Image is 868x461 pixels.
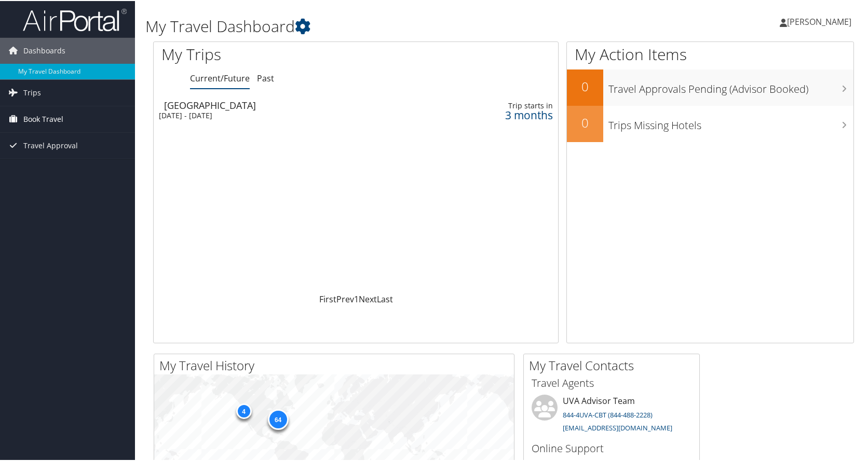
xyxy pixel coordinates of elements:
div: 4 [236,402,251,418]
a: Last [377,292,393,304]
div: [DATE] - [DATE] [159,110,399,119]
h1: My Travel Dashboard [145,15,623,36]
div: 3 months [451,109,553,119]
h2: My Travel Contacts [529,356,699,373]
a: 0Trips Missing Hotels [567,105,853,141]
a: 1 [354,292,359,304]
h3: Travel Agents [532,375,691,389]
div: [GEOGRAPHIC_DATA] [164,100,404,109]
a: Prev [336,292,354,304]
h1: My Trips [161,43,382,64]
a: 844-4UVA-CBT (844-488-2228) [563,409,653,418]
span: Trips [23,79,41,105]
h2: 0 [567,113,603,131]
h3: Trips Missing Hotels [608,112,853,132]
a: First [319,292,336,304]
a: Next [359,292,377,304]
div: Trip starts in [451,100,553,109]
span: Book Travel [23,105,63,131]
h3: Online Support [532,440,691,455]
a: [PERSON_NAME] [780,5,862,36]
span: Travel Approval [23,132,78,158]
img: airportal-logo.png [23,7,127,31]
a: [EMAIL_ADDRESS][DOMAIN_NAME] [563,422,672,431]
span: Dashboards [23,37,65,63]
a: Current/Future [190,72,250,83]
span: [PERSON_NAME] [787,15,851,26]
h2: 0 [567,77,603,94]
h2: My Travel History [159,356,514,373]
li: UVA Advisor Team [526,394,697,436]
h3: Travel Approvals Pending (Advisor Booked) [608,76,853,95]
a: Past [257,72,274,83]
div: 64 [267,408,288,429]
a: 0Travel Approvals Pending (Advisor Booked) [567,68,853,105]
h1: My Action Items [567,43,853,64]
